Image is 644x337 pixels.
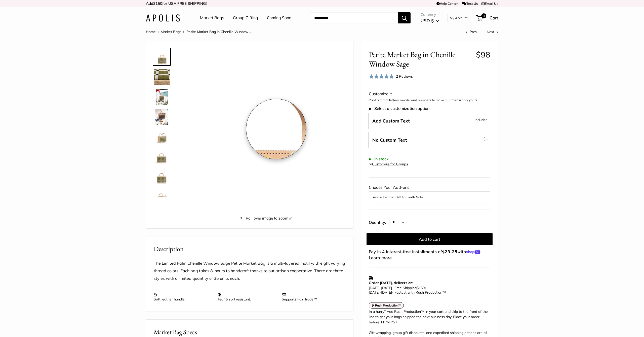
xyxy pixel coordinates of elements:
span: Included [475,117,488,123]
div: or [369,161,408,168]
span: $5 [484,137,488,141]
a: Text Us [462,2,478,6]
a: Home [146,29,156,34]
button: Add a Leather Gift Tag with Note [373,194,486,200]
a: Petite Market Bag in Chenille Window Sage [153,108,171,126]
span: $98 [476,50,490,59]
button: USD $ [421,17,439,25]
span: Market Bag Specs [154,327,197,337]
button: Search [398,12,411,23]
div: Choose Your Add-ons [369,184,490,203]
p: Soft leather handle. [154,292,213,301]
a: Market Bags [161,29,181,34]
a: Petite Market Bag in Chenille Window Sage [153,169,171,187]
span: - [482,136,488,142]
a: Petite Market Bag in Chenille Window Sage [153,128,171,146]
span: [DATE] [381,286,392,290]
nav: Breadcrumb [146,28,252,35]
label: Quantity: [369,216,389,228]
a: Petite Market Bag in Chenille Window Sage [153,68,171,86]
input: Search... [310,12,398,23]
strong: Order [DATE], delivers on: [369,281,413,285]
a: Petite Market Bag in Chenille Window Sage [153,189,171,207]
a: Email Us [481,2,498,6]
a: Coming Soon [267,14,291,22]
span: [DATE] [381,290,392,295]
img: Petite Market Bag in Chenille Window Sage [154,149,170,166]
label: Add Custom Text [368,113,491,129]
span: Add Custom Text [372,118,410,124]
p: Supports Fair Trade™ [282,292,341,301]
a: Customize for Groups [372,162,408,166]
img: Petite Market Bag in Chenille Window Sage [154,190,170,206]
a: Market Bags [200,14,224,22]
a: Group Gifting [233,14,258,22]
img: Petite Market Bag in Chenille Window Sage [154,109,170,125]
span: [DATE] [369,286,380,290]
a: Petite Market Bag in Chenille Window Sage [153,48,171,66]
span: Select a customization option [369,106,429,111]
span: No Custom Text [372,137,407,143]
a: Petite Market Bag in Chenille Window Sage [153,148,171,167]
span: - [380,290,381,295]
img: Petite Market Bag in Chenille Window Sage [154,129,170,145]
strong: Rush Production™ [375,303,401,307]
span: - Fastest with Rush Production™ [369,290,446,295]
span: $150 [417,286,425,290]
span: - [380,286,381,290]
span: Petite Market Bag in Chenille Window Sage [369,50,472,69]
p: The Limited Palm Chenille Window Sage Petite Market Bag is a multi-layered motif with eight varyi... [154,260,346,282]
p: Print a mix of letters, words, and numbers to make it unmistakably yours. [369,98,490,103]
a: Help Center [436,2,458,6]
span: 0 [481,13,486,18]
img: Petite Market Bag in Chenille Window Sage [154,89,170,105]
div: Customize It [369,90,490,98]
a: Prev [466,29,477,34]
img: Petite Market Bag in Chenille Window Sage [154,170,170,186]
img: Petite Market Bag in Chenille Window Sage [154,69,170,85]
a: Next [487,29,498,34]
button: Add to cart [367,233,493,245]
span: [DATE] [369,290,380,295]
a: 0 Cart [476,14,498,22]
a: My Account [450,15,468,21]
span: Roll over image to zoom in [186,215,346,222]
p: Tear & spill resistant. [218,292,276,301]
img: Petite Market Bag in Chenille Window Sage [154,49,170,65]
a: Petite Market Bag in Chenille Window Sage [153,88,171,106]
h2: Description [154,244,346,254]
span: Currency [421,11,439,18]
span: USD $ [421,18,434,23]
span: In stock [369,157,389,161]
img: Apolis [146,14,180,22]
p: - Free Shipping + [369,286,488,295]
span: 2 Reviews [396,74,413,79]
span: Cart [490,15,498,20]
span: Petite Market Bag in Chenille Window ... [186,29,252,34]
span: $150 [153,1,162,6]
label: Leave Blank [368,132,491,148]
